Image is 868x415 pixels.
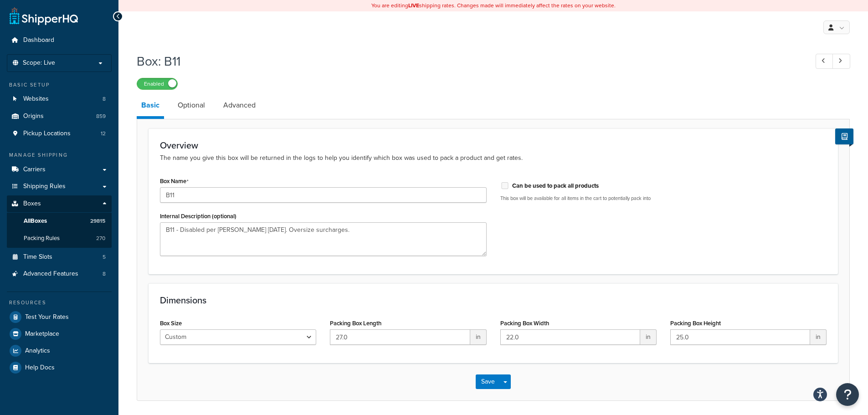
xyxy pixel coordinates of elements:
[7,266,112,282] a: Advanced Features8
[500,320,549,327] label: Packing Box Width
[23,59,55,67] span: Scope: Live
[219,94,260,116] a: Advanced
[816,54,833,69] a: Previous Record
[7,32,112,49] a: Dashboard
[23,270,78,278] span: Advanced Features
[7,266,112,282] li: Advanced Features
[23,166,46,174] span: Carriers
[137,78,177,89] label: Enabled
[7,230,112,247] li: Packing Rules
[7,326,112,342] a: Marketplace
[23,113,44,120] span: Origins
[7,309,112,325] a: Test Your Rates
[7,195,112,247] li: Boxes
[7,81,112,89] div: Basic Setup
[7,151,112,159] div: Manage Shipping
[7,343,112,359] a: Analytics
[7,91,112,108] li: Websites
[7,359,112,376] a: Help Docs
[160,222,487,256] textarea: B11 - Disabled per [PERSON_NAME] [DATE]. Oversize surcharges.
[832,54,850,69] a: Next Record
[160,140,827,150] h3: Overview
[160,320,182,327] label: Box Size
[7,249,112,266] a: Time Slots5
[160,153,827,163] p: The name you give this box will be returned in the logs to help you identify which box was used t...
[101,130,106,138] span: 12
[470,329,487,345] span: in
[7,108,112,125] li: Origins
[7,108,112,125] a: Origins859
[24,235,60,242] span: Packing Rules
[640,329,657,345] span: in
[330,320,381,327] label: Packing Box Length
[96,113,106,120] span: 859
[137,94,164,119] a: Basic
[25,364,55,372] span: Help Docs
[7,91,112,108] a: Websites8
[173,94,210,116] a: Optional
[670,320,721,327] label: Packing Box Height
[23,200,41,208] span: Boxes
[23,183,66,190] span: Shipping Rules
[23,36,54,44] span: Dashboard
[836,383,859,406] button: Open Resource Center
[25,313,69,321] span: Test Your Rates
[25,330,59,338] span: Marketplace
[7,125,112,142] li: Pickup Locations
[7,125,112,142] a: Pickup Locations12
[23,95,49,103] span: Websites
[7,213,112,230] a: AllBoxes29815
[23,253,52,261] span: Time Slots
[810,329,827,345] span: in
[23,130,71,138] span: Pickup Locations
[500,195,827,202] p: This box will be available for all items in the cart to potentially pack into
[24,217,47,225] span: All Boxes
[512,182,599,190] label: Can be used to pack all products
[7,178,112,195] a: Shipping Rules
[7,161,112,178] a: Carriers
[160,213,236,220] label: Internal Description (optional)
[25,347,50,355] span: Analytics
[160,178,189,185] label: Box Name
[96,235,105,242] span: 270
[103,253,106,261] span: 5
[90,217,105,225] span: 29815
[835,128,853,144] button: Show Help Docs
[103,270,106,278] span: 8
[7,299,112,307] div: Resources
[137,52,799,70] h1: Box: B11
[160,295,827,305] h3: Dimensions
[7,249,112,266] li: Time Slots
[103,95,106,103] span: 8
[500,182,509,189] input: This option can't be selected because the box is assigned to a dimensional rule
[408,1,419,10] b: LIVE
[7,195,112,212] a: Boxes
[7,230,112,247] a: Packing Rules270
[476,374,500,389] button: Save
